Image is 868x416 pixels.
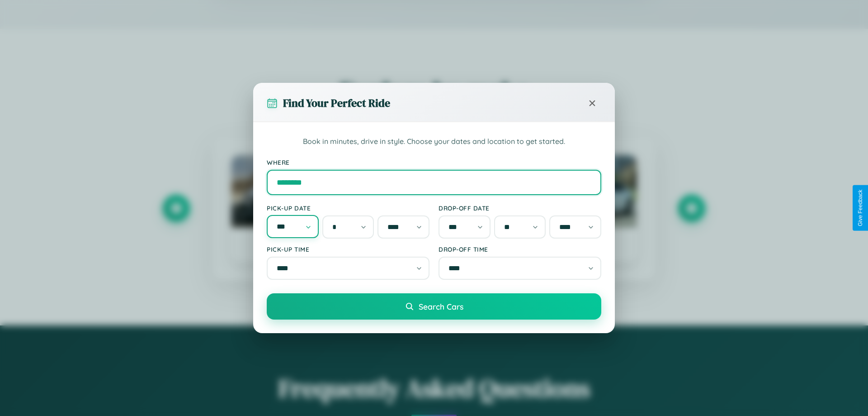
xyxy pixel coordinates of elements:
label: Drop-off Date [439,204,601,212]
label: Pick-up Time [267,245,429,253]
span: Search Cars [419,301,463,311]
label: Where [267,158,601,166]
h3: Find Your Perfect Ride [283,96,390,110]
p: Book in minutes, drive in style. Choose your dates and location to get started. [267,136,601,148]
button: Search Cars [267,293,601,320]
label: Drop-off Time [439,245,601,253]
label: Pick-up Date [267,204,429,212]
